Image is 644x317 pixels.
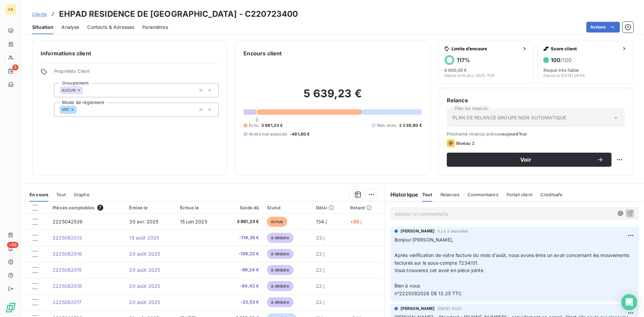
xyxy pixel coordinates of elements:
span: PLAN DE RELANCE GROUPE NON AUTOMATIQUE [452,114,567,121]
span: 2225042539 [53,219,83,224]
button: Limite d’encours117%4 800,00 €Depuis le 14 janv. 2025, 11:41 [438,41,534,84]
div: Échue le [180,205,218,210]
span: Depuis le 14 janv. 2025, 11:41 [444,73,494,77]
span: Niveau 2 [456,141,475,146]
span: Prochaine relance prévue [447,131,625,137]
a: Clients [32,11,47,17]
h3: EHPAD RESIDENCE DE [GEOGRAPHIC_DATA] - C220723400 [59,8,298,20]
span: Clients [32,11,47,17]
button: Actions [586,22,620,33]
span: Propriétés Client [54,68,219,78]
span: 2 239,80 € [399,122,422,128]
span: 22 j [316,251,325,257]
span: Échu [249,122,259,128]
input: Ajouter une valeur [83,87,88,93]
span: Graphe [74,192,90,197]
div: AA [5,4,16,15]
span: 20 août 2025 [129,299,160,305]
h6: 100 [551,57,572,63]
span: Après vérification de votre facture du mois d’août, nous avons émis un avoir concernant les mouve... [394,252,631,266]
span: 22 j [316,267,325,273]
img: Logo LeanPay [5,302,16,313]
button: Score client100/100Risque très faibleDepuis le [DATE] 08:54 [538,41,633,84]
span: Paramètres [142,24,168,31]
span: -118,39 € [226,234,259,241]
div: Solde dû [226,205,259,210]
div: Émise le [129,205,172,210]
h6: Informations client [41,49,219,57]
span: Voir [455,157,597,162]
div: Statut [267,205,308,210]
span: +99 [7,242,18,248]
span: 2225082016 [53,251,82,257]
h6: Relance [447,96,625,104]
span: Non-échu [377,122,396,128]
span: Portail client [506,192,532,197]
input: Ajouter une valeur [76,107,82,113]
div: Délai [316,205,342,210]
span: [PERSON_NAME] [400,228,435,234]
span: Analyse [61,24,79,31]
span: AUCUN [62,88,75,92]
span: -84,42 € [226,283,259,289]
span: Contacts & Adresses [87,24,134,31]
span: n°2225092026 DE 13.25 TTC [394,290,462,296]
h6: Historique [385,191,419,199]
h2: 5 639,23 € [244,87,422,107]
h6: 117 % [457,57,470,63]
span: -481,80 € [290,131,310,137]
span: -23,53 € [226,299,259,306]
span: Risque très faible [543,67,579,73]
span: 5 [12,64,18,70]
span: 20 août 2025 [129,283,160,289]
span: à déduire [267,249,293,259]
span: Relances [440,192,460,197]
div: Retard [350,205,381,210]
span: 3 881,23 € [261,122,283,128]
h6: Encours client [244,49,282,57]
span: Score client [551,46,619,51]
span: Limite d’encours [451,46,520,51]
span: -156,22 € [226,251,259,257]
span: +88 j [350,219,362,224]
span: 30 avr. 2025 [129,219,158,224]
span: 20 août 2025 [129,267,160,273]
button: Voir [447,153,611,167]
span: 2225082018 [53,283,82,289]
span: à déduire [267,297,293,307]
span: 2225082017 [53,299,82,305]
span: 2225082015 [53,267,82,273]
span: Tout [422,192,432,197]
span: à déduire [267,233,293,243]
div: Open Intercom Messenger [621,294,637,310]
span: 22 j [316,283,325,289]
span: à déduire [267,265,293,275]
span: Creditsafe [540,192,563,197]
span: 4 800,00 € [444,67,467,73]
span: 19 août 2025 [129,235,159,241]
span: échue [267,217,287,227]
span: 7 [97,205,103,211]
span: 20 août 2025 [129,251,160,257]
span: Bonjour [PERSON_NAME], [394,237,453,243]
span: aujourd’hui [501,131,527,137]
span: 2225082013 [53,235,82,241]
div: Pièces comptables [53,205,121,211]
span: 15 juin 2025 [180,219,207,224]
span: 0 [256,117,258,122]
span: 22 j [316,299,325,305]
span: -99,24 € [226,267,259,273]
span: [PERSON_NAME] [400,306,435,312]
span: VRT [62,108,69,112]
span: à déduire [267,281,293,291]
span: Situation [32,24,53,31]
span: [DATE] 10:52 [438,307,462,311]
span: 23 j [316,235,325,241]
span: /100 [560,57,572,63]
span: Commentaires [468,192,498,197]
span: Depuis le [DATE] 08:54 [543,73,585,77]
span: Vous trouverez cet avoir en pièce jointe. [394,267,485,273]
span: Avoirs non associés [249,131,287,137]
span: 3 881,23 € [226,218,259,225]
span: En cours [30,192,48,197]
